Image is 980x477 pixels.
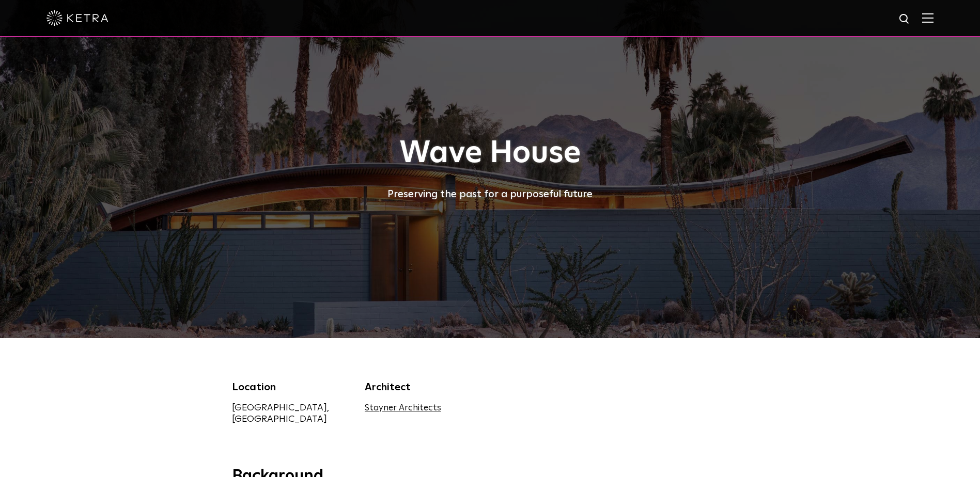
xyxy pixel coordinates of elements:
img: search icon [898,13,911,26]
div: Location [232,379,350,395]
div: Preserving the past for a purposeful future [232,186,749,202]
div: Architect [365,379,483,395]
img: ketra-logo-2019-white [46,10,108,26]
a: Stayner Architects [365,404,441,412]
img: Hamburger%20Nav.svg [922,13,934,23]
h1: Wave House [232,136,749,170]
div: [GEOGRAPHIC_DATA], [GEOGRAPHIC_DATA] [232,402,350,425]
